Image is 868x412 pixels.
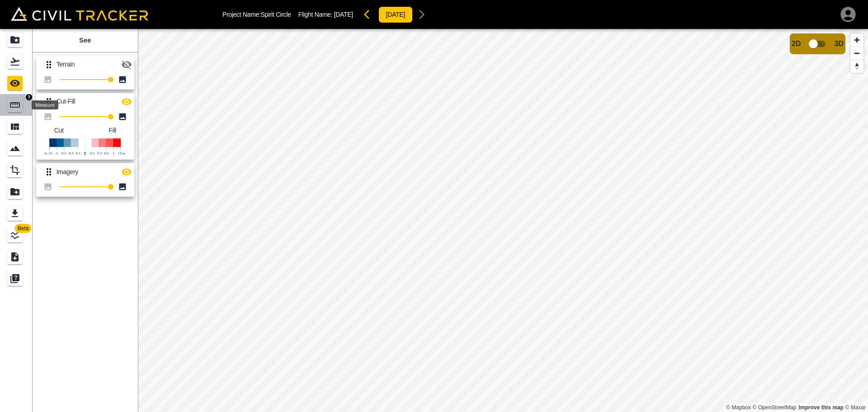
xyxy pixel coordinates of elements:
[32,100,58,109] div: Measure
[138,29,868,412] canvas: Map
[298,11,353,18] p: Flight Name:
[850,33,863,47] button: Zoom in
[334,11,353,18] span: [DATE]
[222,11,291,18] p: Project Name: Spirit Circle
[726,404,751,411] a: Mapbox
[792,40,801,48] span: 2D
[835,40,844,48] span: 3D
[850,47,863,60] button: Zoom out
[11,7,148,21] img: Civil Tracker
[753,404,797,411] a: OpenStreetMap
[845,404,866,411] a: Maxar
[850,60,863,73] button: Reset bearing to north
[378,6,413,23] button: [DATE]
[799,404,844,411] a: Map feedback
